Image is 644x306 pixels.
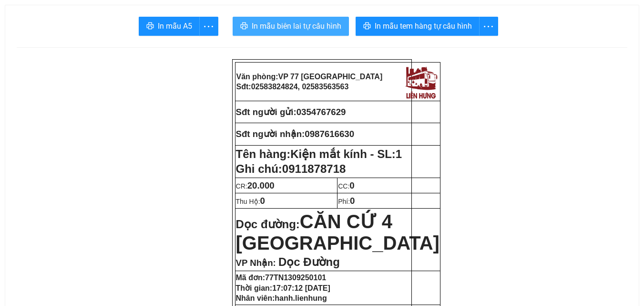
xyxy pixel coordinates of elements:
span: Phí: [338,198,355,205]
span: more [200,21,218,32]
span: hanh.lienhung [275,294,327,302]
span: In mẫu biên lai tự cấu hình [252,20,341,32]
button: printerIn mẫu tem hàng tự cấu hình [356,17,480,36]
button: printerIn mẫu A5 [139,17,200,36]
strong: Sđt người nhận: [236,129,305,139]
strong: Sđt: [236,83,349,91]
span: printer [240,22,248,31]
span: CC: [338,182,355,190]
span: printer [146,22,154,31]
span: 0 [349,180,354,190]
span: 20.000 [247,180,275,190]
span: 0 [260,196,265,206]
button: more [479,17,498,36]
span: 02583824824, 02583563563 [251,83,349,91]
strong: Nhân viên: [236,294,327,302]
span: 0 [350,196,355,206]
span: 1 [396,148,402,160]
strong: Sđt người gửi: [236,107,296,117]
span: CĂN CỨ 4 [GEOGRAPHIC_DATA] [236,211,440,253]
span: In mẫu tem hàng tự cấu hình [375,20,472,32]
strong: Văn phòng: [236,73,383,81]
span: 17:07:12 [DATE] [272,284,330,292]
span: Kiện mắt kính - SL: [290,148,402,160]
span: 0911878718 [282,162,346,175]
span: In mẫu A5 [158,20,192,32]
strong: SĐT gửi: [70,68,131,75]
span: 0987616630 [305,129,354,139]
span: 0354767629 [296,107,346,117]
strong: VP: 77 [GEOGRAPHIC_DATA], [GEOGRAPHIC_DATA] [3,17,101,48]
span: 77TN1309250101 [265,274,326,282]
span: VP Nhận: [236,258,276,268]
strong: Nhà xe Liên Hưng [3,5,79,15]
img: logo [403,63,439,100]
span: printer [363,22,371,31]
span: Dọc Đường [278,255,340,268]
strong: Phiếu gửi hàng [39,52,104,62]
span: CR: [236,182,275,190]
button: printerIn mẫu biên lai tự cấu hình [233,17,349,36]
span: Thu Hộ: [236,198,265,205]
span: more [480,21,498,32]
span: Ghi chú: [236,162,346,175]
strong: Dọc đường: [236,218,440,252]
strong: Người gửi: [3,68,34,75]
span: VP 77 [GEOGRAPHIC_DATA] [278,73,383,81]
strong: Tên hàng: [236,148,402,160]
strong: Mã đơn: [236,274,327,282]
span: 0354767629 [96,68,131,75]
button: more [199,17,218,36]
strong: Thời gian: [236,284,330,292]
img: logo [102,7,140,46]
